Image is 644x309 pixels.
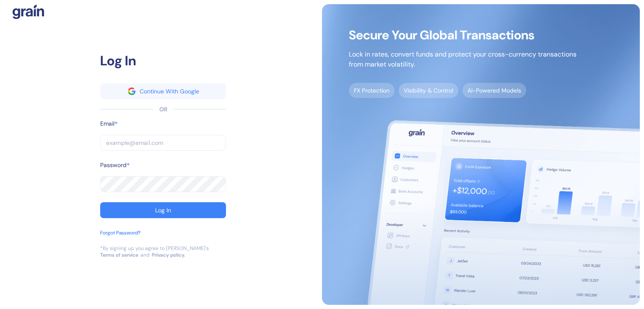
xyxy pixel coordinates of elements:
button: Forgot Password? [100,229,140,245]
div: Continue With Google [140,88,199,94]
span: AI-Powered Models [462,83,526,98]
div: Forgot Password? [100,229,140,237]
label: Email [100,119,114,128]
span: FX Protection [349,83,395,98]
div: Log In [155,207,171,213]
img: google [128,88,135,95]
label: Password [100,161,127,170]
span: Secure Your Global Transactions [349,31,576,39]
div: OR [159,105,167,114]
div: and [140,252,150,258]
input: example@email.com [100,135,226,151]
button: googleContinue With Google [100,83,226,99]
img: signup-main-image [322,4,640,305]
p: Lock in rates, convert funds and protect your cross-currency transactions from market volatility. [349,49,576,70]
div: Log In [100,51,226,71]
a: Privacy policy. [152,252,185,258]
span: Visibility & Control [399,83,458,98]
a: Terms of service [100,252,138,258]
img: logo [13,4,44,19]
div: *By signing up you agree to [PERSON_NAME]’s [100,245,209,252]
button: Log In [100,202,226,218]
